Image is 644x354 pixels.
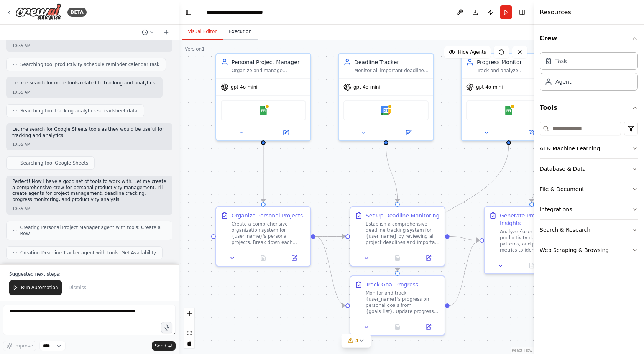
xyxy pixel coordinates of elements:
a: React Flow attribution [512,348,532,352]
div: Agent [555,78,571,86]
div: Tools [540,119,638,267]
button: Open in side panel [415,323,442,332]
button: zoom out [184,318,194,328]
div: Version 1 [185,46,205,52]
span: Send [155,343,166,349]
button: No output available [516,261,548,270]
div: Monitor and track {user_name}'s progress on personal goals from {goals_list}. Update progress met... [366,290,440,314]
div: Generate Productivity InsightsAnalyze {user_name}'s productivity data, work patterns, and perform... [484,206,580,274]
button: Hide left sidebar [183,7,194,18]
div: Personal Project Manager [232,58,306,66]
div: 10:55 AM [12,89,156,95]
div: AI & Machine Learning [540,145,600,152]
button: Web Scraping & Browsing [540,240,638,260]
span: Creating Personal Project Manager agent with tools: Create a Row [20,224,166,237]
button: Send [152,341,176,351]
h4: Resources [540,8,571,17]
button: Open in side panel [415,254,442,263]
g: Edge from d2993ac9-3778-4bb7-84bc-32b712172bdc to 73abdb87-f6d4-4b2e-8d3d-569290968836 [528,145,635,202]
div: Generate Productivity Insights [500,212,574,227]
span: Hide Agents [458,49,486,55]
div: Set Up Deadline MonitoringEstablish a comprehensive deadline tracking system for {user_name} by r... [350,206,445,267]
div: Web Scraping & Browsing [540,246,609,254]
g: Edge from 0caf4e60-8197-4a4d-b1c4-fc2401d3fa1b to bafa6f95-a974-4b00-8f96-37744789868c [394,145,513,271]
img: Google Sheets [259,106,268,115]
div: Organize Personal ProjectsCreate a comprehensive organization system for {user_name}'s personal p... [215,206,311,267]
span: Searching tool Google Sheets [20,160,88,166]
button: Open in side panel [387,128,430,137]
div: Database & Data [540,165,586,173]
div: File & Document [540,185,584,193]
span: Searching tool tracking analytics spreadsheet data [20,108,138,114]
div: BETA [67,8,87,17]
span: gpt-4o-mini [231,84,258,90]
span: gpt-4o-mini [476,84,503,90]
p: Suggested next steps: [9,271,169,277]
button: Dismiss [65,280,90,295]
button: Execution [223,24,258,40]
button: Open in side panel [509,128,553,137]
span: Searching tool productivity schedule reminder calendar task [20,61,159,68]
div: Track Goal ProgressMonitor and track {user_name}'s progress on personal goals from {goals_list}. ... [350,275,445,336]
div: Crew [540,49,638,97]
div: Track and analyze {user_name}'s progress on personal goals and projects, providing detailed progr... [477,68,551,74]
div: Analyze {user_name}'s productivity data, work patterns, and performance metrics to identify trend... [500,229,574,253]
button: Switch to previous chat [139,28,157,37]
button: 4 [342,334,371,348]
button: Open in side panel [281,254,307,263]
button: No output available [381,323,414,332]
div: 10:55 AM [12,142,166,147]
button: Click to speak your automation idea [161,322,172,333]
span: Improve [14,343,33,349]
button: Hide Agents [444,46,491,58]
span: Creating Deadline Tracker agent with tools: Get Availability [20,250,156,256]
div: Search & Research [540,226,590,234]
button: Tools [540,97,638,119]
div: Track Goal Progress [366,281,418,288]
button: Hide right sidebar [517,7,527,18]
button: No output available [247,254,280,263]
div: Personal Project ManagerOrganize and manage {user_name}'s personal projects by creating structure... [215,53,311,141]
g: Edge from 88f0512d-3973-468e-9aae-b3da87b80ebd to 64044144-162b-4302-a8ff-46daa11ade20 [260,145,267,202]
button: File & Document [540,179,638,199]
button: AI & Machine Learning [540,138,638,158]
div: Set Up Deadline Monitoring [366,212,439,219]
button: Open in side panel [264,128,307,137]
img: Logo [15,3,61,21]
button: Integrations [540,199,638,219]
div: Monitor all important deadlines for {user_name}'s projects and commitments, create timely reminde... [354,68,429,74]
p: Let me search for more tools related to tracking and analytics. [12,80,156,86]
button: Search & Research [540,220,638,240]
div: Progress MonitorTrack and analyze {user_name}'s progress on personal goals and projects, providin... [461,53,557,141]
div: Integrations [540,206,572,213]
button: toggle interactivity [184,338,194,348]
span: Run Automation [21,285,58,291]
div: 10:55 AM [12,43,166,49]
img: Google Sheets [504,106,513,115]
img: Google Calendar [381,106,391,115]
p: Perfect! Now I have a good set of tools to work with. Let me create a comprehensive crew for pers... [12,179,166,203]
button: Improve [3,341,36,351]
div: 10:55 AM [12,206,166,212]
g: Edge from 9e574e81-cd4a-42ed-9479-44e79edc59c6 to a46f7753-7cbf-4147-b68a-458c7b6d3d65 [382,145,401,202]
button: Visual Editor [182,24,223,40]
span: Dismiss [69,285,86,291]
button: Run Automation [9,280,62,295]
div: Progress Monitor [477,58,551,66]
span: 4 [355,337,359,344]
g: Edge from 64044144-162b-4302-a8ff-46daa11ade20 to a46f7753-7cbf-4147-b68a-458c7b6d3d65 [315,232,345,240]
nav: breadcrumb [207,8,282,16]
button: zoom in [184,308,194,318]
div: React Flow controls [184,308,194,348]
g: Edge from 64044144-162b-4302-a8ff-46daa11ade20 to bafa6f95-a974-4b00-8f96-37744789868c [315,232,345,309]
div: Organize and manage {user_name}'s personal projects by creating structured project plans, breakin... [232,68,306,74]
g: Edge from a46f7753-7cbf-4147-b68a-458c7b6d3d65 to 73abdb87-f6d4-4b2e-8d3d-569290968836 [450,232,480,244]
button: fit view [184,328,194,338]
button: Crew [540,28,638,49]
span: gpt-4o-mini [353,84,380,90]
div: Establish a comprehensive deadline tracking system for {user_name} by reviewing all project deadl... [366,221,440,245]
div: Task [555,57,567,65]
div: Deadline Tracker [354,58,429,66]
div: Organize Personal Projects [232,212,303,219]
button: Start a new chat [160,28,172,37]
